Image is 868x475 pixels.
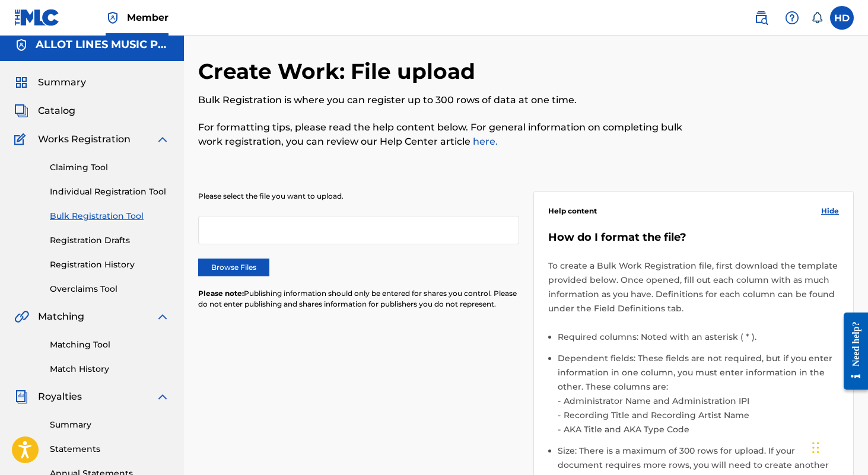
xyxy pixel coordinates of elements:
[50,186,170,198] a: Individual Registration Tool
[780,6,804,30] div: Help
[38,310,84,324] span: Matching
[38,75,86,90] span: Summary
[50,210,170,222] a: Bulk Registration Tool
[50,161,170,174] a: Claiming Tool
[14,104,28,118] img: Catalog
[198,259,269,276] label: Browse Files
[470,136,498,147] a: here.
[198,58,481,85] h2: Create Work: File upload
[14,38,28,52] img: Accounts
[14,132,30,146] img: Works Registration
[809,418,868,475] iframe: Chat Widget
[830,6,854,30] div: User Menu
[754,11,768,25] img: search
[50,283,170,295] a: Overclaims Tool
[155,310,170,324] img: expand
[548,206,597,216] span: Help content
[811,12,823,24] div: Notifications
[561,422,840,436] li: AKA Title and AKA Type Code
[14,75,86,90] a: SummarySummary
[561,408,840,422] li: Recording Title and Recording Artist Name
[50,419,170,431] a: Summary
[50,234,170,247] a: Registration Drafts
[198,288,519,310] p: Publishing information should only be entered for shares you control. Please do not enter publish...
[749,6,773,30] a: Public Search
[198,93,703,107] p: Bulk Registration is where you can register up to 300 rows of data at one time.
[36,38,170,52] h5: ALLOT LINES MUSIC PUBLISHING VIETNAM
[198,191,519,202] p: Please select the file you want to upload.
[14,104,75,118] a: CatalogCatalog
[127,11,168,24] span: Member
[14,310,29,324] img: Matching
[548,231,840,244] h5: How do I format the file?
[835,303,868,399] iframe: Resource Center
[558,330,840,351] li: Required columns: Noted with an asterisk ( * ).
[198,289,244,298] span: Please note:
[198,120,703,149] p: For formatting tips, please read the help content below. For general information on completing bu...
[14,9,60,26] img: MLC Logo
[50,339,170,351] a: Matching Tool
[50,363,170,375] a: Match History
[821,206,839,216] span: Hide
[561,394,840,408] li: Administrator Name and Administration IPI
[50,259,170,271] a: Registration History
[14,75,28,90] img: Summary
[38,390,82,404] span: Royalties
[812,430,819,466] div: Drag
[155,390,170,404] img: expand
[558,351,840,444] li: Dependent fields: These fields are not required, but if you enter information in one column, you ...
[38,132,131,146] span: Works Registration
[50,443,170,455] a: Statements
[106,11,120,25] img: Top Rightsholder
[14,390,28,404] img: Royalties
[785,11,799,25] img: help
[38,104,75,118] span: Catalog
[155,132,170,146] img: expand
[548,259,840,315] p: To create a Bulk Work Registration file, first download the template provided below. Once opened,...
